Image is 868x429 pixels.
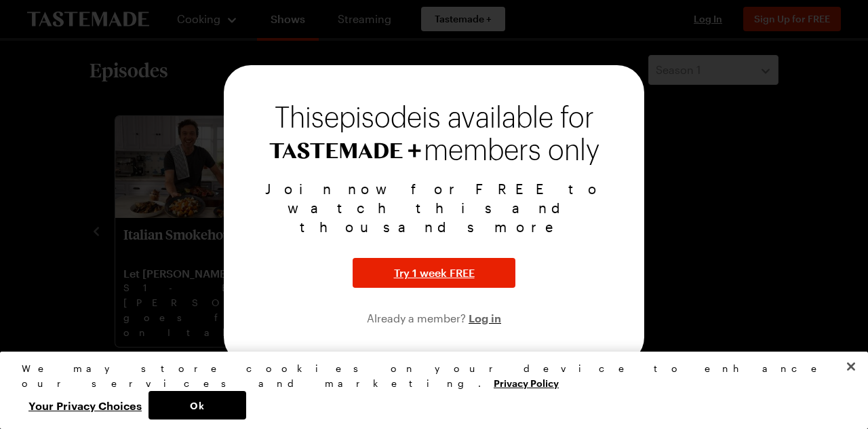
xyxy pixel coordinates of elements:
[394,265,475,281] span: Try 1 week FREE
[494,376,559,389] a: More information about your privacy, opens in a new tab
[469,310,501,326] button: Log in
[22,391,149,419] button: Your Privacy Choices
[353,258,515,288] button: Try 1 week FREE
[149,391,246,419] button: Ok
[836,352,866,381] button: Close
[22,361,835,419] div: Privacy
[424,136,599,166] span: members only
[269,143,421,159] img: Tastemade+
[240,179,628,236] p: Join now for FREE to watch this and thousands more
[275,105,594,132] span: This episode is available for
[367,312,469,324] span: Already a member?
[22,361,835,391] div: We may store cookies on your device to enhance our services and marketing.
